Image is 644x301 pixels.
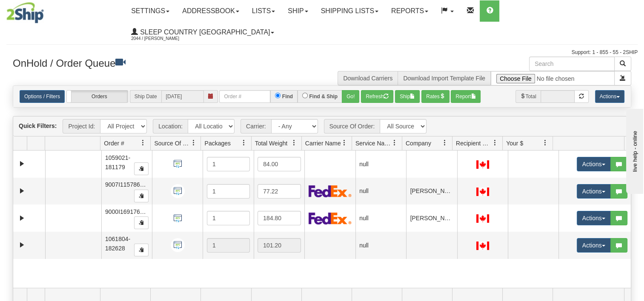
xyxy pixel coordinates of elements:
[476,214,489,223] img: CA
[515,90,540,103] span: Total
[237,136,251,150] a: Packages filter column settings
[476,187,489,196] img: CA
[13,57,316,69] h3: OnHold / Order Queue
[506,139,523,148] span: Your $
[281,0,314,22] a: Ship
[154,139,190,148] span: Source Of Order
[6,49,638,56] div: Support: 1 - 855 - 55 - 2SHIP
[403,75,485,82] a: Download Import Template File
[13,116,631,136] div: grid toolbar
[282,93,293,100] label: Find
[125,0,176,22] a: Settings
[176,0,246,22] a: Addressbook
[134,190,149,202] button: Copy to clipboard
[438,136,452,150] a: Company filter column settings
[255,139,288,148] span: Total Weight
[355,232,406,259] td: null
[406,178,457,205] td: [PERSON_NAME]
[17,213,27,224] a: Expand
[343,75,392,82] a: Download Carriers
[395,90,420,103] button: Ship
[315,0,385,22] a: Shipping lists
[529,57,615,71] input: Search
[342,90,359,103] button: Go!
[309,212,352,224] img: FedEx
[305,139,341,148] span: Carrier Name
[451,90,481,103] button: Report
[577,238,611,253] button: Actions
[131,34,195,43] span: 2044 / [PERSON_NAME]
[355,204,406,232] td: null
[204,139,230,148] span: Packages
[67,91,128,102] label: Orders
[6,7,79,14] div: live help - online
[491,71,615,85] input: Import
[63,119,100,133] span: Project Id:
[246,0,281,22] a: Lists
[406,204,457,232] td: [PERSON_NAME]
[355,150,406,178] td: null
[17,186,27,196] a: Expand
[406,139,431,148] span: Company
[138,28,270,36] span: Sleep Country [GEOGRAPHIC_DATA]
[324,119,380,133] span: Source Of Order:
[134,162,149,175] button: Copy to clipboard
[538,136,552,150] a: Your $ filter column settings
[361,90,393,103] button: Refresh
[171,211,185,225] img: API
[476,160,489,169] img: CA
[171,157,185,171] img: API
[153,119,188,133] span: Location:
[171,238,185,252] img: API
[488,136,502,150] a: Recipient Country filter column settings
[355,178,406,205] td: null
[287,136,301,150] a: Total Weight filter column settings
[577,211,611,225] button: Actions
[20,90,65,103] a: Options / Filters
[6,2,44,23] img: logo2044.jpg
[387,136,402,150] a: Service Name filter column settings
[456,139,492,148] span: Recipient Country
[134,216,149,229] button: Copy to clipboard
[105,154,130,170] span: 1059021-181179
[577,157,611,171] button: Actions
[212,242,216,249] span: 1
[105,181,161,188] span: 9007I115786_ZINUC
[337,136,352,150] a: Carrier Name filter column settings
[614,57,631,71] button: Search
[17,159,27,169] a: Expand
[125,22,280,43] a: Sleep Country [GEOGRAPHIC_DATA] 2044 / [PERSON_NAME]
[136,136,150,150] a: Order # filter column settings
[105,236,130,252] span: 1061804-182628
[309,185,352,197] img: FedEx
[171,184,185,198] img: API
[130,90,161,103] span: Ship Date
[104,139,124,148] span: Order #
[17,240,27,250] a: Expand
[186,136,200,150] a: Source Of Order filter column settings
[577,184,611,199] button: Actions
[240,119,271,133] span: Carrier:
[355,139,392,148] span: Service Name
[219,90,270,103] input: Order #
[385,0,435,22] a: Reports
[309,93,338,100] label: Find & Ship
[421,90,449,103] button: Rates
[258,238,301,253] div: 101.20
[624,107,643,194] iframe: chat widget
[19,122,57,130] label: Quick Filters:
[476,241,489,250] img: CA
[105,208,161,215] span: 9000I169176_ZINUC
[595,90,624,103] button: Actions
[134,244,149,256] button: Copy to clipboard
